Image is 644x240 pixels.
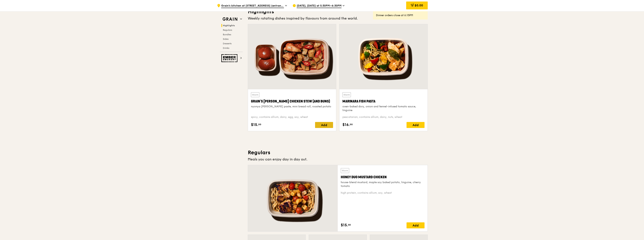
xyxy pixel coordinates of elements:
[221,54,239,62] img: Ember Smokery web logo
[248,149,428,156] h3: Regulars
[223,42,231,45] span: Desserts
[221,16,239,23] img: Grain web logo
[342,105,425,112] div: oven-baked dory, onion and fennel-infused tomato sauce, linguine
[315,122,333,128] div: Add
[223,47,229,49] span: Drinks
[251,99,333,104] div: Grain's [PERSON_NAME] Chicken Stew (and buns)
[341,181,425,188] div: house-blend mustard, maple soy baked potato, linguine, cherry tomato
[342,122,350,128] span: $16.
[342,92,351,97] div: Warm
[248,8,428,15] h3: Highlights
[350,123,353,126] span: 00
[341,222,348,228] span: $15.
[221,4,284,8] span: Grain's kitchen at [STREET_ADDRESS] (entrance along [PERSON_NAME][GEOGRAPHIC_DATA])
[341,175,425,180] div: Honey Duo Mustard Chicken
[223,24,235,27] span: Highlights
[223,38,228,40] span: Sides
[342,99,425,104] div: Marinara Fish Pasta
[341,191,425,195] div: high protein, contains allium, soy, wheat
[251,122,258,128] span: $15.
[376,14,425,17] div: Dinner orders close at 6:15PM
[415,4,423,7] span: $0.00
[407,222,425,228] div: Add
[248,157,428,162] div: Meals you can enjoy day in day out.
[248,16,428,21] div: Weekly rotating dishes inspired by flavours from around the world.
[251,105,333,108] div: nyonya [PERSON_NAME] paste, mini bread roll, roasted potato
[251,92,259,97] div: Warm
[251,115,333,119] div: spicy, contains allium, dairy, egg, soy, wheat
[297,4,341,8] span: [DATE], [DATE] at 5:30PM–6:30PM
[407,122,425,128] div: Add
[341,168,349,173] div: Warm
[348,223,351,226] span: 50
[258,123,261,126] span: 00
[223,29,232,31] span: Regulars
[342,115,425,119] div: pescatarian, contains allium, dairy, nuts, wheat
[223,33,231,36] span: Bundles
